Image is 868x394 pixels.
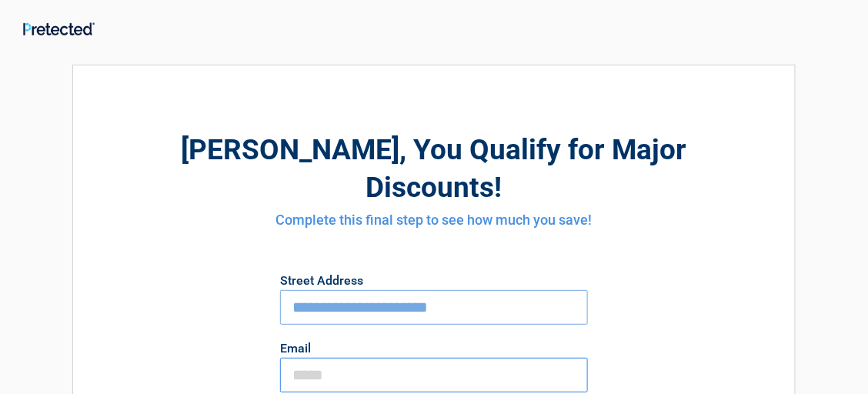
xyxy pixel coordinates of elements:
[280,342,588,355] label: Email
[182,133,400,166] span: [PERSON_NAME]
[158,131,710,206] h2: , You Qualify for Major Discounts!
[23,22,95,35] img: Main Logo
[280,275,588,287] label: Street Address
[158,210,710,230] h4: Complete this final step to see how much you save!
